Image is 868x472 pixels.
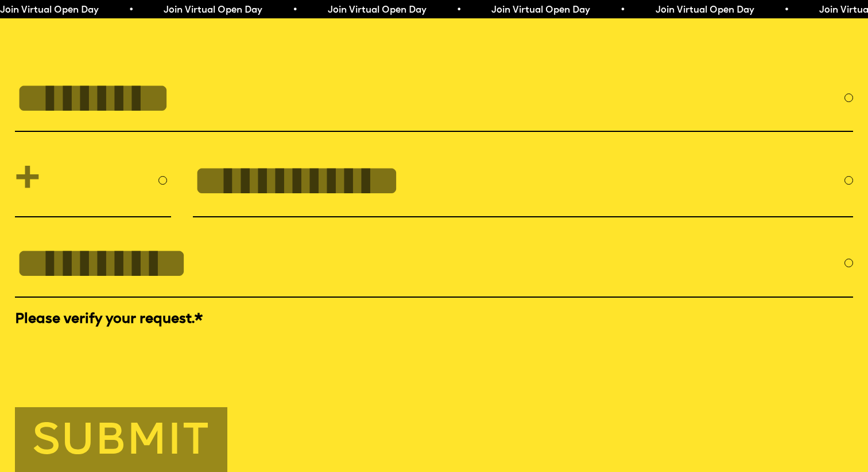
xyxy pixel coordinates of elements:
iframe: reCAPTCHA [15,332,189,377]
span: • [129,6,134,15]
span: • [620,6,625,15]
span: • [784,6,789,15]
span: • [456,6,462,15]
span: • [292,6,297,15]
label: Please verify your request. [15,310,853,329]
